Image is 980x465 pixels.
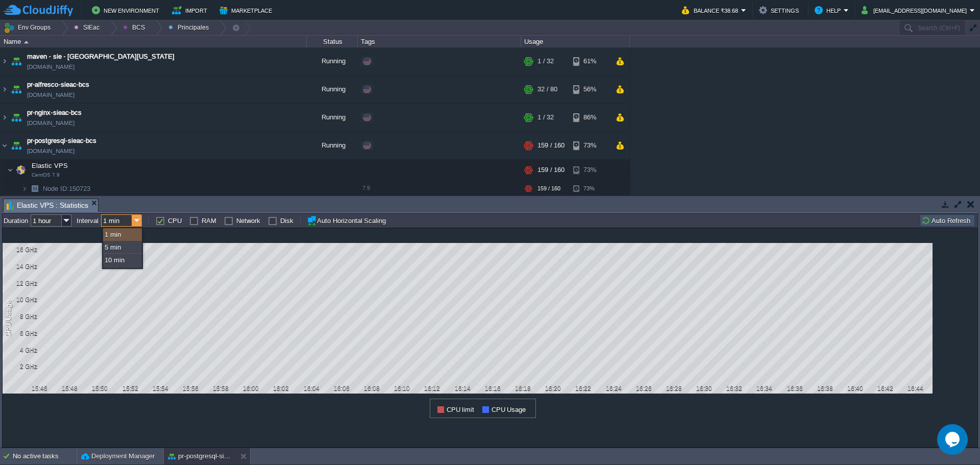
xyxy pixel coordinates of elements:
div: 73% [573,181,606,197]
div: 10 min [103,254,142,266]
div: 16:10 [389,385,415,392]
button: Deployment Manager [81,451,155,461]
div: 16:02 [268,385,294,392]
button: Env Groups [4,20,54,35]
img: AMDAwAAAACH5BAEAAAAALAAAAAABAAEAAAICRAEAOw== [9,76,23,103]
img: AMDAwAAAACH5BAEAAAAALAAAAAABAAEAAAICRAEAOw== [1,76,9,103]
div: 16:16 [480,385,505,392]
iframe: chat widget [937,424,970,455]
div: CPU Usage [3,299,15,338]
div: 16:04 [299,385,324,392]
span: 150723 [42,184,92,193]
div: 159 / 160 [537,132,565,159]
div: 16:26 [631,385,656,392]
div: 2 GHz [4,363,37,370]
div: 6 GHz [4,330,37,337]
span: [DOMAIN_NAME] [27,62,75,72]
div: 8 GHz [4,313,37,320]
span: [DOMAIN_NAME] [27,146,75,156]
a: Elastic VPSCentOS 7.9 [31,162,69,169]
img: AMDAwAAAACH5BAEAAAAALAAAAAABAAEAAAICRAEAOw== [7,160,13,180]
span: [DOMAIN_NAME] [27,90,75,100]
button: Import [172,4,210,16]
div: 16:08 [359,385,385,392]
label: RAM [202,217,216,225]
img: CloudJiffy [4,4,73,17]
button: Auto Refresh [921,216,973,225]
button: Help [815,4,844,16]
div: 12 GHz [4,280,37,287]
div: 56% [573,76,606,103]
button: Principales [168,20,212,35]
button: pr-postgresql-sieac-bcs [168,451,232,461]
label: Duration [4,217,28,225]
div: 16:42 [873,385,898,392]
img: AMDAwAAAACH5BAEAAAAALAAAAAABAAEAAAICRAEAOw== [9,104,23,131]
div: 16:38 [812,385,838,392]
span: [DOMAIN_NAME] [27,118,75,128]
div: 159 / 160 [537,181,560,197]
button: Marketplace [219,4,275,16]
div: 5 min [103,241,142,254]
div: 159 / 160 [537,160,565,180]
img: AMDAwAAAACH5BAEAAAAALAAAAAABAAEAAAICRAEAOw== [14,160,28,180]
label: Disk [280,217,293,225]
div: 14 GHz [4,263,37,270]
div: 16:34 [752,385,777,392]
img: AMDAwAAAACH5BAEAAAAALAAAAAABAAEAAAICRAEAOw== [28,181,42,197]
span: maven - sie - [GEOGRAPHIC_DATA][US_STATE] [27,52,175,62]
div: 16:32 [722,385,747,392]
div: 16:18 [510,385,535,392]
div: 1 min [103,228,142,241]
a: pr-nginx-sieac-bcs [27,108,82,118]
span: Elastic VPS : Statistics [7,199,88,212]
button: New Environment [92,4,162,16]
div: Running [307,76,358,103]
label: Interval [77,217,99,225]
button: Auto Horizontal Scaling [307,215,389,226]
div: 10 GHz [4,296,37,303]
div: 16:00 [238,385,264,392]
span: Elastic VPS [31,161,69,170]
div: 16:14 [450,385,475,392]
label: CPU [168,217,182,225]
div: 16:40 [843,385,868,392]
div: 1 / 32 [537,104,554,131]
div: 1 / 32 [537,47,554,75]
img: AMDAwAAAACH5BAEAAAAALAAAAAABAAEAAAICRAEAOw== [1,47,9,75]
img: AMDAwAAAACH5BAEAAAAALAAAAAABAAEAAAICRAEAOw== [9,47,23,75]
div: Running [307,47,358,75]
div: 16:28 [661,385,687,392]
label: Network [236,217,260,225]
div: No active tasks [13,448,77,464]
button: Balance ₹38.68 [682,4,741,16]
div: 73% [573,160,606,180]
div: 15:52 [117,385,143,392]
div: 16:12 [420,385,445,392]
img: AMDAwAAAACH5BAEAAAAALAAAAAABAAEAAAICRAEAOw== [24,41,29,43]
div: Status [307,36,357,47]
div: 16:44 [903,385,928,392]
span: CPU limit [447,406,475,413]
button: SIEac [74,20,103,35]
div: Tags [358,36,521,47]
img: AMDAwAAAACH5BAEAAAAALAAAAAABAAEAAAICRAEAOw== [21,181,28,197]
div: 61% [573,47,606,75]
div: 86% [573,104,606,131]
div: 15:58 [208,385,234,392]
a: pr-postgresql-sieac-bcs [27,136,96,146]
div: Name [1,36,306,47]
div: 15:46 [27,385,52,392]
div: Running [307,132,358,159]
div: 73% [573,132,606,159]
span: 7.9 [362,185,370,191]
div: 16 GHz [4,246,37,253]
span: CPU Usage [492,406,526,413]
div: Usage [522,36,629,47]
img: AMDAwAAAACH5BAEAAAAALAAAAAABAAEAAAICRAEAOw== [9,132,23,159]
button: Settings [759,4,802,16]
a: pr-alfresco-sieac-bcs [27,80,89,90]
